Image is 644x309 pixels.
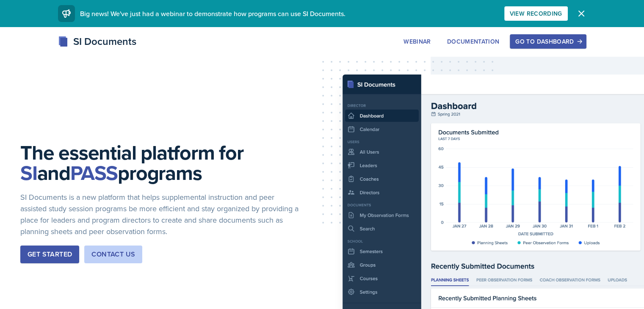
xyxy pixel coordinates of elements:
[398,34,436,49] button: Webinar
[20,246,79,263] button: Get Started
[447,38,500,45] div: Documentation
[58,34,136,49] div: SI Documents
[28,249,72,259] div: Get Started
[404,38,431,45] div: Webinar
[84,246,142,263] button: Contact Us
[504,6,568,21] button: View Recording
[80,9,345,18] span: Big news! We've just had a webinar to demonstrate how programs can use SI Documents.
[442,34,505,49] button: Documentation
[510,10,562,17] div: View Recording
[515,38,580,45] div: Go to Dashboard
[91,249,135,259] div: Contact Us
[510,34,586,49] button: Go to Dashboard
